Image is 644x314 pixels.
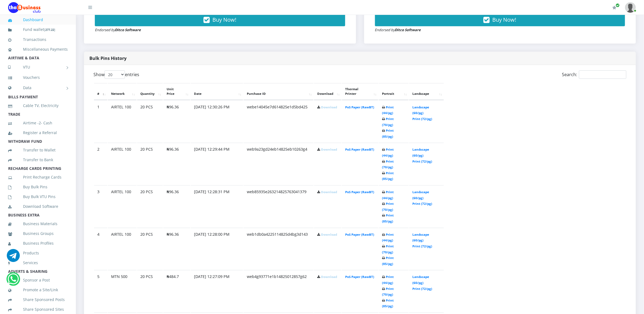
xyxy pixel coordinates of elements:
a: VTU [8,60,68,74]
a: PoS Paper (RawBT) [345,275,374,279]
td: 20 PCS [137,143,163,185]
td: ₦96.36 [163,143,190,185]
td: ₦96.36 [163,101,190,143]
strong: Bulk Pins History [89,55,127,61]
a: Chat for support [8,277,19,286]
img: User [625,2,636,13]
small: Endorsed by [95,27,141,32]
a: Print (70/pg) [382,287,394,297]
a: Print (44/pg) [382,232,394,242]
a: Print (44/pg) [382,190,394,200]
i: Renew/Upgrade Subscription [612,5,616,10]
td: [DATE] 12:29:44 PM [191,143,243,185]
a: Products [8,247,68,259]
th: Date: activate to sort column ascending [191,83,243,100]
td: MTN 500 [108,270,137,312]
a: Download [321,147,337,151]
label: Search: [562,70,626,79]
a: Print (72/pg) [412,159,432,163]
a: Print (70/pg) [382,117,394,127]
a: Data [8,81,68,95]
td: 3 [94,185,107,227]
a: Promote a Site/Link [8,284,68,296]
a: Miscellaneous Payments [8,43,68,56]
td: ₦96.36 [163,228,190,270]
td: AIRTEL 100 [108,143,137,185]
td: web1db0a4225114825d4bg3d143 [244,228,313,270]
small: [ ] [44,28,55,32]
td: webe14045e7d614825e1d5bd425 [244,101,313,143]
th: Landscape: activate to sort column ascending [409,83,444,100]
a: Print (85/pg) [382,171,394,181]
a: Print (85/pg) [382,213,394,223]
td: [DATE] 12:28:31 PM [191,185,243,227]
a: Business Groups [8,227,68,240]
a: Services [8,257,68,269]
a: Landscape (60/pg) [412,190,429,200]
a: Landscape (60/pg) [412,147,429,157]
a: Chat for support [7,253,20,262]
td: [DATE] 12:27:09 PM [191,270,243,312]
td: AIRTEL 100 [108,228,137,270]
label: Show entries [93,70,139,79]
th: #: activate to sort column descending [94,83,107,100]
a: Download [321,275,337,279]
th: Portrait: activate to sort column ascending [379,83,409,100]
select: Showentries [105,70,125,79]
td: AIRTEL 100 [108,101,137,143]
b: 277.22 [45,28,54,32]
a: Sponsor a Post [8,274,68,286]
td: 2 [94,143,107,185]
span: Buy Now! [212,16,236,23]
small: Endorsed by [375,27,421,32]
th: Download: activate to sort column ascending [314,83,341,100]
a: Print (85/pg) [382,256,394,266]
td: [DATE] 12:30:26 PM [191,101,243,143]
strong: Ditco Software [115,27,141,32]
th: Network: activate to sort column ascending [108,83,137,100]
a: Print (72/pg) [412,202,432,206]
a: PoS Paper (RawBT) [345,105,374,109]
a: Print (70/pg) [382,202,394,212]
td: web9a23gd24eb14825eb10263g4 [244,143,313,185]
td: [DATE] 12:28:00 PM [191,228,243,270]
th: Thermal Printer: activate to sort column ascending [342,83,378,100]
a: Business Profiles [8,237,68,250]
th: Quantity: activate to sort column ascending [137,83,163,100]
span: Renew/Upgrade Subscription [616,3,620,7]
a: Buy Bulk Pins [8,181,68,193]
a: PoS Paper (RawBT) [345,232,374,237]
a: Download Software [8,200,68,213]
td: ₦96.36 [163,185,190,227]
img: Logo [8,2,41,13]
a: Print (85/pg) [382,298,394,308]
a: Print (70/pg) [382,159,394,169]
a: Share Sponsored Posts [8,293,68,306]
a: Vouchers [8,71,68,84]
a: Print (85/pg) [382,128,394,138]
th: Purchase ID: activate to sort column ascending [244,83,313,100]
a: Print (44/pg) [382,105,394,115]
strong: Ditco Software [395,27,421,32]
a: Landscape (60/pg) [412,275,429,285]
a: Print Recharge Cards [8,171,68,183]
a: Transfer to Bank [8,154,68,166]
td: ₦484.7 [163,270,190,312]
a: Cable TV, Electricity [8,99,68,112]
a: Transactions [8,33,68,46]
a: Download [321,232,337,237]
a: Landscape (60/pg) [412,232,429,242]
a: Dashboard [8,14,68,26]
td: 1 [94,101,107,143]
th: Unit Price: activate to sort column ascending [163,83,190,100]
a: Print (70/pg) [382,244,394,254]
td: 20 PCS [137,185,163,227]
a: Print (72/pg) [412,287,432,291]
td: web4g93771e1b14825012857g62 [244,270,313,312]
a: Download [321,105,337,109]
a: Transfer to Wallet [8,144,68,156]
a: Print (72/pg) [412,117,432,121]
a: PoS Paper (RawBT) [345,147,374,151]
a: Print (72/pg) [412,244,432,248]
td: 20 PCS [137,270,163,312]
